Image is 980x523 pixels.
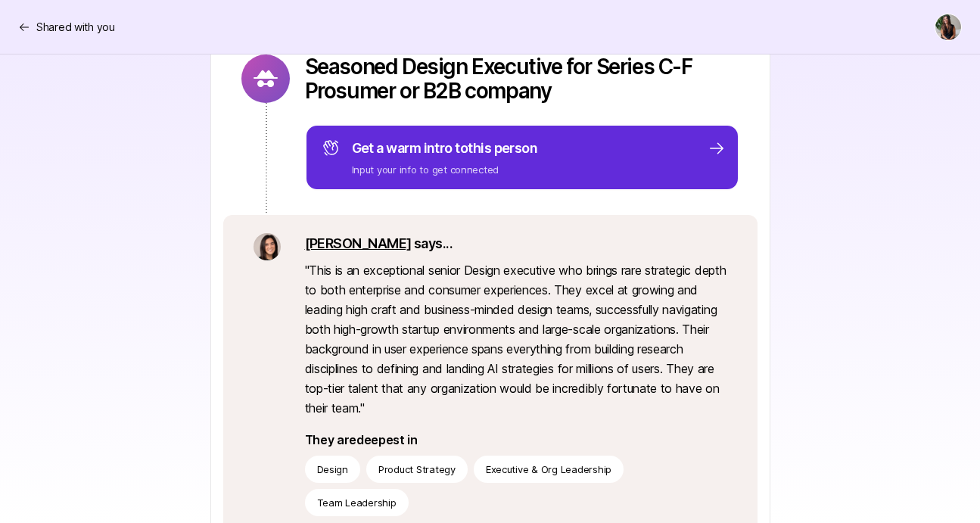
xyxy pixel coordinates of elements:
[305,233,727,254] p: says...
[455,140,537,156] span: to this person
[36,18,115,36] p: Shared with you
[935,14,962,41] button: Ciara Cornette
[317,495,397,510] p: Team Leadership
[305,430,727,450] p: They are deepest in
[352,138,538,159] p: Get a warm intro
[254,233,281,260] img: 71d7b91d_d7cb_43b4_a7ea_a9b2f2cc6e03.jpg
[935,14,961,40] img: Ciara Cornette
[486,462,611,477] p: Executive & Org Leadership
[378,462,456,477] p: Product Strategy
[317,462,348,477] p: Design
[305,54,739,103] p: Seasoned Design Executive for Series C-F Prosumer or B2B company
[305,260,727,418] p: " This is an exceptional senior Design executive who brings rare strategic depth to both enterpri...
[305,235,412,251] a: [PERSON_NAME]
[352,162,538,177] p: Input your info to get connected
